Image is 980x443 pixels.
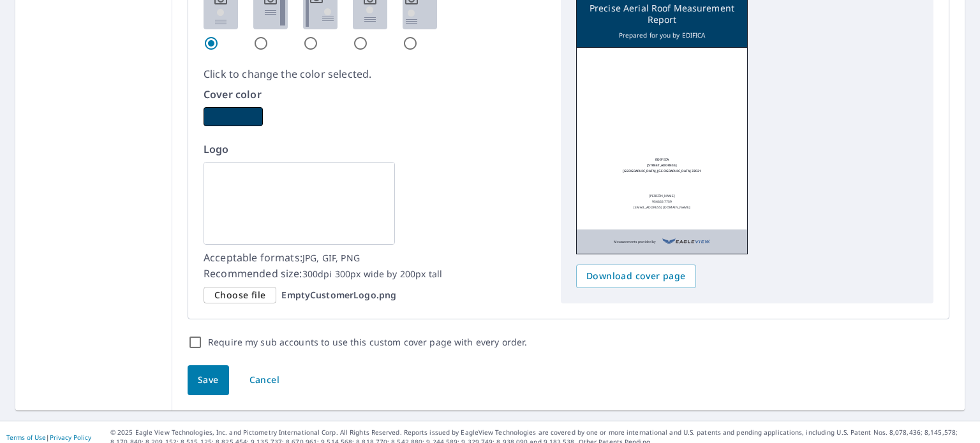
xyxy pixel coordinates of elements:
[204,287,276,304] div: Choose file
[6,433,46,442] a: Terms of Use
[634,205,690,210] p: [EMAIL_ADDRESS][DOMAIN_NAME]
[208,335,527,350] label: Require my sub accounts to use this custom cover page with every order.
[649,193,676,199] p: [PERSON_NAME]
[188,365,229,395] button: Save
[583,3,741,25] p: Precise Aerial Roof Measurement Report
[204,87,546,102] p: Cover color
[655,157,668,163] p: EDIFICA
[614,236,656,247] p: Measurements provided by
[302,268,443,280] span: 300dpi 300px wide by 200px tall
[281,289,396,301] p: EmptyCustomerLogo.png
[214,287,265,303] span: Choose file
[662,236,710,247] img: EV Logo
[204,162,395,245] img: logo
[6,433,91,441] p: |
[239,365,290,395] button: Cancel
[647,163,678,168] p: [STREET_ADDRESS]
[198,372,219,388] span: Save
[623,58,701,91] img: logo
[204,66,546,82] p: Click to change the color selected.
[652,199,671,205] p: 9546657759
[204,250,546,282] p: Acceptable formats: Recommended size:
[586,268,686,284] span: Download cover page
[619,29,706,41] p: Prepared for you by EDIFICA
[204,142,546,157] p: Logo
[302,252,360,264] span: JPG, GIF, PNG
[50,433,91,442] a: Privacy Policy
[623,168,702,174] p: [GEOGRAPHIC_DATA], [GEOGRAPHIC_DATA] 33021
[249,372,279,388] span: Cancel
[576,265,696,288] button: Download cover page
